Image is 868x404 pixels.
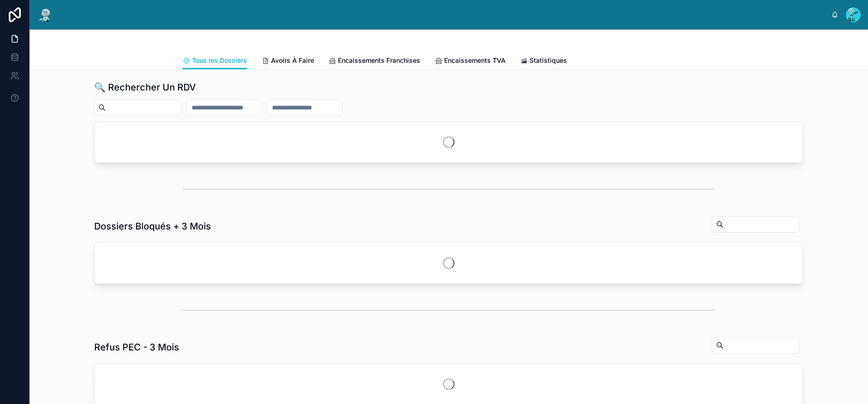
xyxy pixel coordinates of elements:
a: Tous les Dossiers [183,52,247,70]
a: Encaissements TVA [435,52,506,71]
span: Avoirs À Faire [271,56,314,65]
h1: Refus PEC - 3 Mois [94,341,179,354]
h1: 🔍 Rechercher Un RDV [94,81,196,94]
h1: Dossiers Bloqués + 3 Mois [94,220,211,233]
a: Statistiques [520,52,567,71]
div: scrollable content [61,13,831,17]
img: App logo [37,7,54,22]
span: Encaissements Franchises [338,56,420,65]
span: Encaissements TVA [444,56,506,65]
span: Statistiques [530,56,567,65]
a: Encaissements Franchises [329,52,420,71]
span: Tous les Dossiers [192,56,247,65]
a: Avoirs À Faire [262,52,314,71]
